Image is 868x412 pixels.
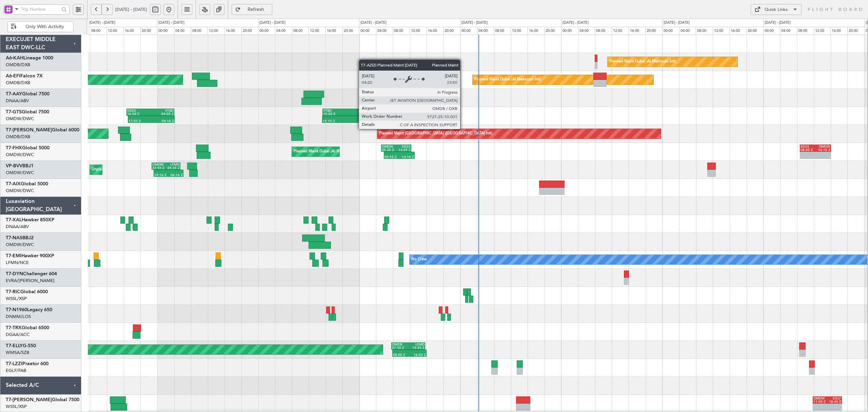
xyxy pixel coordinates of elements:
[461,20,488,26] div: [DATE] - [DATE]
[309,27,325,35] div: 12:00
[751,4,802,15] button: Quick Links
[379,129,492,139] div: Planned Maint [GEOGRAPHIC_DATA] ([GEOGRAPHIC_DATA] Intl)
[578,27,595,35] div: 04:00
[410,353,426,357] div: 16:03 Z
[6,325,49,330] a: T7-TRXGlobal 6500
[393,27,410,35] div: 08:00
[18,24,71,29] span: Only With Activity
[797,27,814,35] div: 08:00
[392,346,408,350] div: 07:45 Z
[6,92,50,96] a: T7-AAYGlobal 7500
[561,27,578,35] div: 00:00
[241,27,258,35] div: 20:00
[612,27,629,35] div: 12:00
[563,20,589,26] div: [DATE] - [DATE]
[6,134,30,140] a: OMDB/DXB
[259,20,285,26] div: [DATE] - [DATE]
[609,57,676,67] div: Planned Maint Dubai (Al Maktoum Intl)
[6,361,48,366] a: T7-LZZIPraetor 600
[801,155,815,159] div: -
[6,182,48,186] a: T7-AIXGlobal 5000
[396,148,411,152] div: 12:25 Z
[376,27,393,35] div: 04:00
[191,27,208,35] div: 08:00
[494,27,511,35] div: 08:00
[152,163,166,166] div: OMDW
[6,98,29,104] a: DNAA/ABV
[347,109,371,112] div: EGSS
[399,155,414,159] div: 13:15 Z
[664,20,690,26] div: [DATE] - [DATE]
[6,361,22,366] span: T7-LZZI
[166,166,180,170] div: 05:35 Z
[408,346,425,350] div: 15:45 Z
[6,325,22,330] span: T7-TRX
[6,74,43,78] a: A6-EFIFalcon 7X
[6,397,52,402] span: T7-[PERSON_NAME]
[679,27,696,35] div: 04:00
[528,27,545,35] div: 16:00
[174,27,191,35] div: 04:00
[292,27,309,35] div: 08:00
[813,400,827,404] div: 11:50 Z
[152,166,166,170] div: 22:45 Z
[6,128,79,132] a: T7-[PERSON_NAME]Global 6000
[6,152,34,158] a: OMDW/DWC
[347,119,372,123] div: 03:10 Z
[6,271,23,276] span: T7-DYN
[90,27,107,35] div: 08:00
[474,75,541,85] div: Planned Maint Dubai (Al Maktoum Intl)
[6,278,55,284] a: EVRA/[PERSON_NAME]
[815,155,830,159] div: -
[151,119,174,123] div: 04:10 Z
[294,147,360,157] div: Planned Maint Dubai (Al Maktoum Intl)
[396,145,411,148] div: EGSS
[158,20,184,26] div: [DATE] - [DATE]
[511,27,528,35] div: 12:00
[6,80,30,86] a: OMDB/DXB
[224,27,241,35] div: 16:00
[384,155,399,159] div: 05:55 Z
[6,62,30,68] a: OMDB/DXB
[6,307,27,312] span: T7-N1960
[89,20,115,26] div: [DATE] - [DATE]
[6,56,53,60] a: A6-KAHLineage 1000
[6,92,22,96] span: T7-AAY
[696,27,713,35] div: 08:00
[815,145,830,148] div: OMDW
[242,7,270,12] span: Refresh
[801,148,815,152] div: 08:50 Z
[6,314,31,320] a: DNMM/LOS
[6,242,34,248] a: OMDW/DWC
[6,350,29,356] a: WMSA/SZB
[847,27,864,35] div: 20:00
[6,289,20,294] span: T7-RIC
[827,397,841,400] div: EGLF
[645,27,662,35] div: 20:00
[427,27,443,35] div: 16:00
[662,27,679,35] div: 00:00
[6,332,29,338] a: DGAA/ACC
[6,254,54,258] a: T7-EMIHawker 900XP
[813,407,827,411] div: -
[629,27,646,35] div: 16:00
[6,368,26,374] a: EGLF/FAB
[6,164,34,168] a: VP-BVVBBJ1
[157,27,174,35] div: 00:00
[713,27,730,35] div: 12:00
[208,27,224,35] div: 12:00
[360,20,387,26] div: [DATE] - [DATE]
[6,397,79,402] a: T7-[PERSON_NAME]Global 7500
[813,397,827,400] div: OMDW
[6,146,50,150] a: T7-FHXGlobal 5000
[382,148,396,152] div: 05:20 Z
[323,109,347,112] div: VTBD
[763,27,780,35] div: 00:00
[815,148,830,152] div: 16:10 Z
[443,27,460,35] div: 20:00
[814,27,831,35] div: 12:00
[477,27,494,35] div: 04:00
[6,116,34,122] a: OMDW/DWC
[765,20,791,26] div: [DATE] - [DATE]
[827,407,841,411] div: -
